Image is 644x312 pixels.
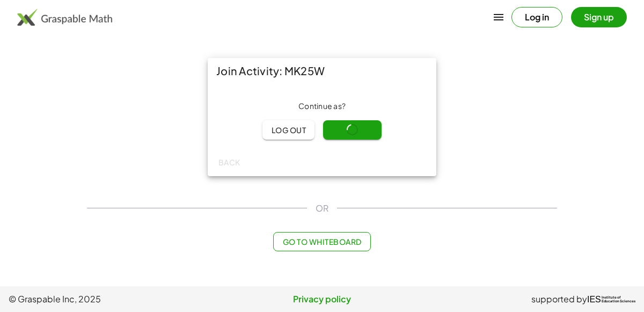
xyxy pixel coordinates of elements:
span: IES [587,294,601,304]
a: Privacy policy [217,293,426,306]
span: supported by [531,293,587,306]
button: Log out [262,120,314,140]
span: Log out [271,125,306,135]
span: OR [316,202,328,215]
button: Sign up [571,7,627,27]
button: Go to Whiteboard [273,232,370,251]
span: Go to Whiteboard [282,237,361,246]
div: Join Activity: MK25W [208,58,436,84]
span: Institute of Education Sciences [602,296,635,303]
span: © Graspable Inc, 2025 [9,293,217,306]
a: IESInstitute ofEducation Sciences [587,293,635,306]
button: Log in [511,7,562,27]
div: Continue as ? [216,101,428,112]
